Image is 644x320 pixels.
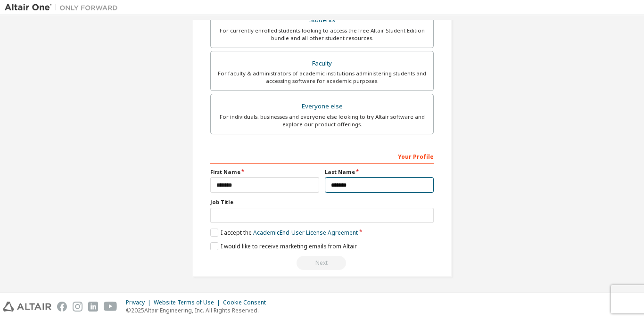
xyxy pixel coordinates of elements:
label: Job Title [210,198,434,206]
div: Privacy [126,299,154,306]
div: Read and acccept EULA to continue [210,256,434,270]
img: Altair One [5,3,123,12]
div: For currently enrolled students looking to access the free Altair Student Edition bundle and all ... [216,27,428,42]
label: First Name [210,168,319,176]
div: For individuals, businesses and everyone else looking to try Altair software and explore our prod... [216,113,428,128]
div: Cookie Consent [223,299,272,306]
p: © 2025 Altair Engineering, Inc. All Rights Reserved. [126,306,272,314]
img: instagram.svg [73,302,83,312]
label: I would like to receive marketing emails from Altair [210,242,357,250]
div: Faculty [216,57,428,70]
div: Website Terms of Use [154,299,223,306]
img: altair_logo.svg [3,302,51,312]
img: facebook.svg [57,302,67,312]
a: Academic End-User License Agreement [253,229,358,237]
img: linkedin.svg [88,302,98,312]
label: I accept the [210,229,358,237]
div: Your Profile [210,148,434,164]
label: Last Name [325,168,434,176]
div: Everyone else [216,100,428,113]
div: Students [216,14,428,27]
div: For faculty & administrators of academic institutions administering students and accessing softwa... [216,70,428,85]
img: youtube.svg [104,302,117,312]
